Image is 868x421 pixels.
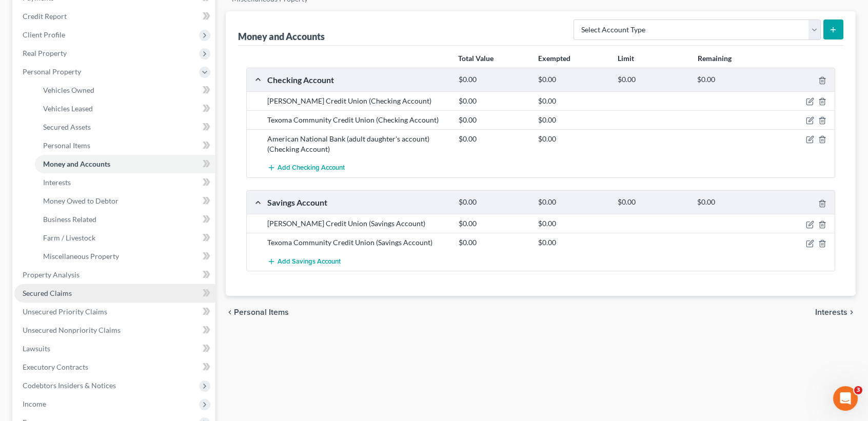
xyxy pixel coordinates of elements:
span: Farm / Livestock [43,233,95,242]
div: $0.00 [453,134,533,144]
div: $0.00 [533,75,613,85]
span: Vehicles Leased [43,104,93,113]
a: Vehicles Leased [35,99,215,118]
button: Add Savings Account [267,252,341,271]
a: Interests [35,173,215,192]
a: Property Analysis [14,266,215,284]
a: Money and Accounts [35,155,215,173]
div: [PERSON_NAME] Credit Union (Checking Account) [262,96,453,106]
strong: Total Value [458,54,494,63]
div: $0.00 [533,115,613,125]
iframe: Intercom live chat [833,386,858,411]
a: Farm / Livestock [35,229,215,247]
i: chevron_left [226,308,234,316]
span: Interests [815,308,847,316]
div: $0.00 [453,237,533,248]
span: Money and Accounts [43,159,110,168]
div: Texoma Community Credit Union (Checking Account) [262,115,453,125]
div: $0.00 [533,218,613,229]
div: $0.00 [692,197,772,207]
span: 3 [854,386,862,394]
div: Money and Accounts [238,30,325,43]
a: Credit Report [14,7,215,26]
strong: Exempted [538,54,570,63]
div: $0.00 [533,197,613,207]
strong: Limit [618,54,634,63]
div: $0.00 [613,197,692,207]
a: Secured Claims [14,284,215,303]
div: $0.00 [453,218,533,229]
a: Executory Contracts [14,358,215,376]
div: $0.00 [533,96,613,106]
span: Miscellaneous Property [43,252,119,260]
span: Unsecured Priority Claims [23,307,107,316]
div: $0.00 [453,197,533,207]
div: $0.00 [533,134,613,144]
span: Income [23,399,46,408]
span: Add Savings Account [278,257,341,266]
span: Executory Contracts [23,363,88,371]
a: Miscellaneous Property [35,247,215,266]
a: Unsecured Priority Claims [14,303,215,321]
a: Secured Assets [35,118,215,136]
span: Add Checking Account [278,164,345,172]
span: Secured Claims [23,289,72,297]
div: $0.00 [453,115,533,125]
span: Secured Assets [43,123,91,131]
span: Credit Report [23,12,67,21]
a: Business Related [35,210,215,229]
div: $0.00 [453,75,533,85]
div: $0.00 [613,75,692,85]
div: Texoma Community Credit Union (Savings Account) [262,237,453,248]
a: Vehicles Owned [35,81,215,99]
span: Real Property [23,49,67,57]
span: Codebtors Insiders & Notices [23,381,116,390]
div: Savings Account [262,197,453,208]
button: Interests chevron_right [815,308,856,316]
a: Lawsuits [14,339,215,358]
span: Lawsuits [23,344,50,353]
a: Money Owed to Debtor [35,192,215,210]
a: Personal Items [35,136,215,155]
span: Personal Items [234,308,289,316]
span: Vehicles Owned [43,86,94,94]
span: Money Owed to Debtor [43,196,119,205]
button: Add Checking Account [267,158,345,177]
i: chevron_right [847,308,856,316]
span: Unsecured Nonpriority Claims [23,326,121,334]
div: Checking Account [262,74,453,85]
a: Unsecured Nonpriority Claims [14,321,215,339]
strong: Remaining [698,54,732,63]
div: $0.00 [533,237,613,248]
span: Interests [43,178,71,187]
div: $0.00 [692,75,772,85]
div: $0.00 [453,96,533,106]
span: Business Related [43,215,96,224]
div: [PERSON_NAME] Credit Union (Savings Account) [262,218,453,229]
span: Personal Items [43,141,90,150]
button: chevron_left Personal Items [226,308,289,316]
span: Client Profile [23,30,65,39]
span: Property Analysis [23,270,80,279]
div: American National Bank (adult daughter's account) (Checking Account) [262,134,453,154]
span: Personal Property [23,67,81,76]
